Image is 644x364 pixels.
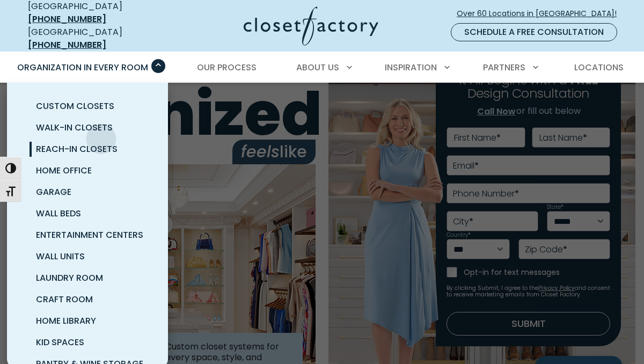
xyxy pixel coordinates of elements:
[197,61,257,74] span: Our Process
[36,315,96,327] span: Home Library
[36,207,81,220] span: Wall Beds
[17,61,148,74] span: Organization in Every Room
[36,229,143,241] span: Entertainment Centers
[10,53,634,83] nav: Primary Menu
[457,8,625,19] span: Over 60 Locations in [GEOGRAPHIC_DATA]!
[28,13,106,25] a: [PHONE_NUMBER]
[36,100,114,112] span: Custom Closets
[36,250,85,263] span: Wall Units
[574,61,624,74] span: Locations
[483,61,525,74] span: Partners
[36,293,93,305] span: Craft Room
[244,6,378,46] img: Closet Factory Logo
[36,143,118,155] span: Reach-In Closets
[36,272,103,284] span: Laundry Room
[36,121,113,134] span: Walk-In Closets
[456,4,626,23] a: Over 60 Locations in [GEOGRAPHIC_DATA]!
[28,39,106,51] a: [PHONE_NUMBER]
[36,164,92,177] span: Home Office
[451,23,617,41] a: Schedule a Free Consultation
[385,61,437,74] span: Inspiration
[36,186,71,198] span: Garage
[36,336,84,348] span: Kid Spaces
[296,61,339,74] span: About Us
[28,26,159,52] div: [GEOGRAPHIC_DATA]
